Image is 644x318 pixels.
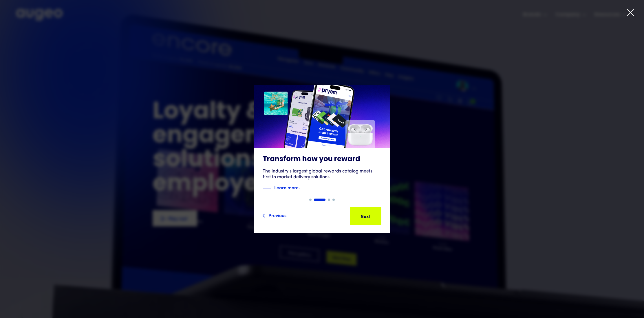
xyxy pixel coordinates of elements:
[350,207,381,225] a: Next
[254,85,390,199] a: Transform how you rewardThe industry's largest global rewards catalog meets first to market deliv...
[268,212,286,219] div: Previous
[314,199,325,201] div: Show slide 2 of 4
[274,184,299,190] strong: Learn more
[309,199,312,201] div: Show slide 1 of 4
[263,155,381,164] h3: Transform how you reward
[332,199,335,201] div: Show slide 4 of 4
[263,168,381,180] div: The industry's largest global rewards catalog meets first to market delivery solutions.
[263,185,271,192] img: Blue decorative line
[328,199,330,201] div: Show slide 3 of 4
[299,185,308,192] img: Blue text arrow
